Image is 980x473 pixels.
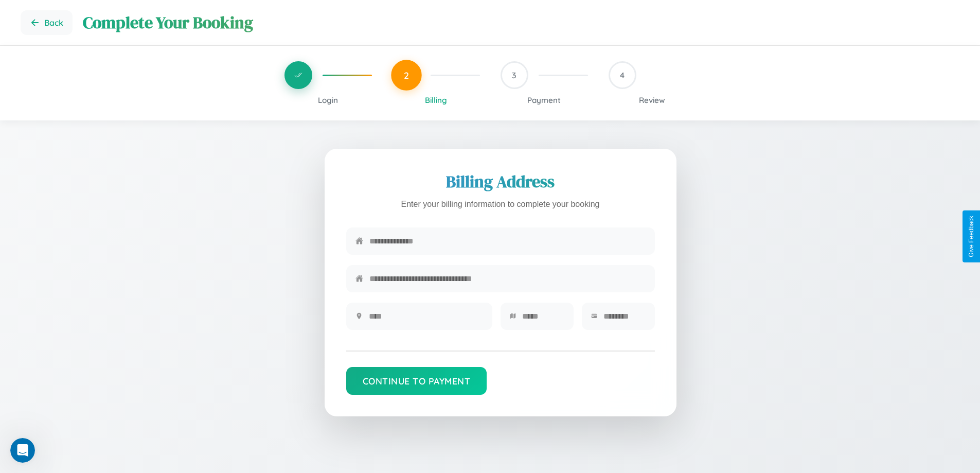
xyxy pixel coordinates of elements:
button: Continue to Payment [346,367,487,395]
button: Go back [21,10,73,35]
span: 2 [404,69,409,81]
span: Billing [425,95,447,105]
p: Enter your billing information to complete your booking [346,197,655,212]
iframe: Intercom live chat [10,438,35,463]
div: Give Feedback [968,216,975,257]
span: Payment [527,95,561,105]
h1: Complete Your Booking [83,11,959,34]
h2: Billing Address [346,170,655,193]
span: Review [639,95,665,105]
span: 3 [512,70,516,80]
span: 4 [620,70,625,80]
span: Login [318,95,338,105]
